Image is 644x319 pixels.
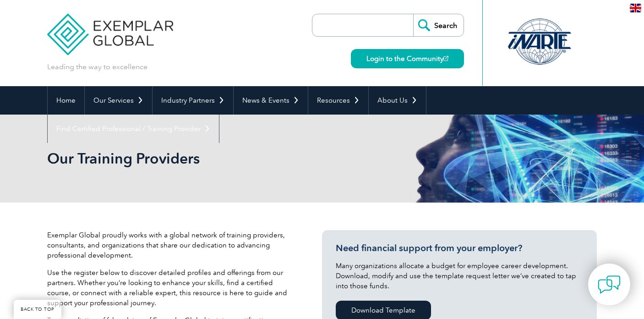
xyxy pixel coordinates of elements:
h2: Our Training Providers [47,151,432,166]
a: Login to the Community [351,49,464,68]
p: Use the register below to discover detailed profiles and offerings from our partners. Whether you... [47,268,295,308]
input: Search [413,14,464,36]
a: Find Certified Professional / Training Provider [48,115,219,143]
h3: Need financial support from your employer? [336,242,583,254]
a: Resources [308,86,368,115]
p: Leading the way to excellence [47,62,147,72]
img: open_square.png [443,56,448,61]
a: Home [48,86,84,115]
a: About Us [369,86,426,115]
a: BACK TO TOP [14,300,61,319]
p: Exemplar Global proudly works with a global network of training providers, consultants, and organ... [47,230,295,260]
a: Our Services [85,86,152,115]
p: Many organizations allocate a budget for employee career development. Download, modify and use th... [336,261,583,291]
img: contact-chat.png [598,273,621,296]
img: en [630,4,641,12]
a: News & Events [234,86,308,115]
a: Industry Partners [153,86,233,115]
